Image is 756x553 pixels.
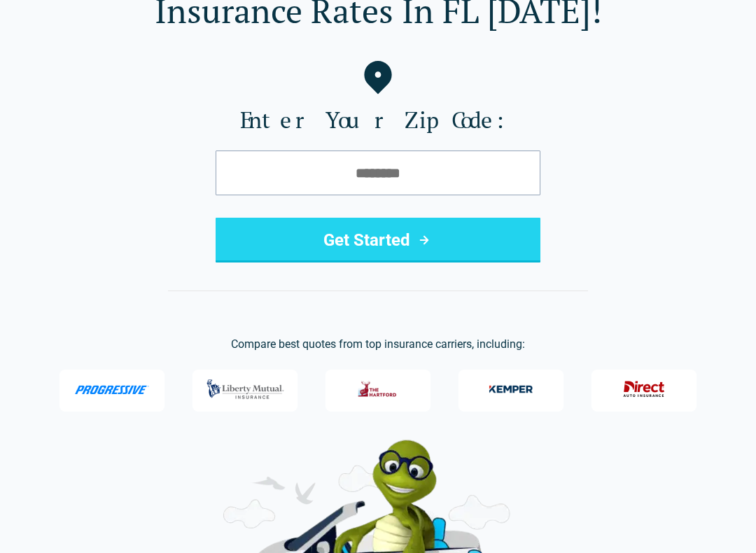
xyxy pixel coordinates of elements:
img: Progressive [75,385,150,395]
p: Compare best quotes from top insurance carriers, including: [22,336,734,353]
label: Enter Your Zip Code: [22,106,734,134]
img: Liberty Mutual [203,372,288,406]
button: Get Started [216,218,540,262]
img: Direct General [616,374,672,404]
img: Kemper [483,374,539,404]
img: The Hartford [350,374,406,404]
